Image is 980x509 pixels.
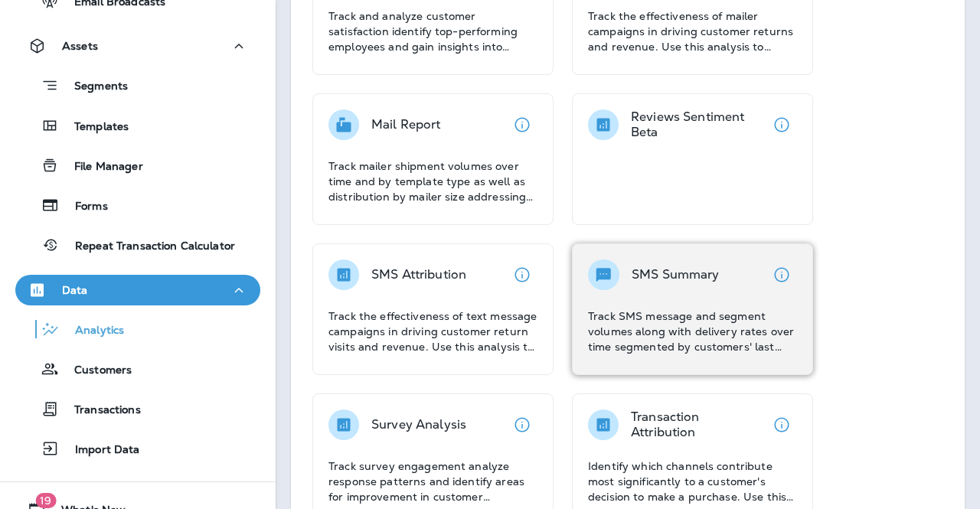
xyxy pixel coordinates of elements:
p: Mail Report [371,117,441,132]
p: Track the effectiveness of mailer campaigns in driving customer returns and revenue. Use this ana... [588,8,797,54]
p: Forms [60,200,108,214]
p: Reviews Sentiment Beta [631,109,766,140]
button: Segments [15,69,260,102]
span: 19 [35,493,56,508]
button: View details [507,109,537,140]
p: Analytics [60,324,124,338]
button: Customers [15,353,260,385]
button: Forms [15,189,260,221]
button: Data [15,275,260,305]
p: Track SMS message and segment volumes along with delivery rates over time segmented by customers'... [588,308,797,354]
button: View details [766,259,797,290]
p: Segments [59,80,128,95]
button: Assets [15,31,260,61]
button: Transactions [15,393,260,425]
button: Import Data [15,432,260,465]
p: Customers [59,364,132,378]
p: Survey Analysis [371,417,466,432]
p: Transactions [59,403,141,418]
button: View details [766,409,797,440]
p: Track mailer shipment volumes over time and by template type as well as distribution by mailer si... [328,158,537,204]
button: View details [766,109,797,140]
p: SMS Summary [632,267,720,282]
button: View details [507,259,537,290]
button: Analytics [15,313,260,345]
p: Track survey engagement analyze response patterns and identify areas for improvement in customer ... [328,458,537,504]
button: File Manager [15,149,260,181]
p: Data [62,284,88,296]
p: File Manager [59,160,143,175]
p: Templates [59,120,129,135]
p: Track and analyze customer satisfaction identify top-performing employees and gain insights into ... [328,8,537,54]
button: Templates [15,109,260,142]
button: View details [507,409,537,440]
p: SMS Attribution [371,267,466,282]
p: Import Data [60,443,140,458]
button: Repeat Transaction Calculator [15,229,260,261]
p: Repeat Transaction Calculator [60,240,235,254]
p: Track the effectiveness of text message campaigns in driving customer return visits and revenue. ... [328,308,537,354]
p: Assets [62,40,98,52]
p: Transaction Attribution [631,409,766,440]
p: Identify which channels contribute most significantly to a customer's decision to make a purchase... [588,458,797,504]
